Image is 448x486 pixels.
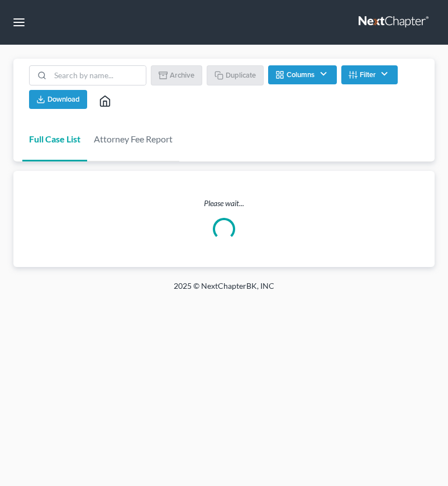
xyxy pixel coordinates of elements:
[23,280,425,301] div: 2025 © NextChapterBK, INC
[87,117,179,161] a: Attorney Fee Report
[22,117,87,161] a: Full Case List
[341,65,398,84] button: Filter
[29,90,87,109] button: Download
[13,198,435,209] p: Please wait...
[47,95,80,104] span: Download
[50,66,146,85] input: Search by name...
[268,65,336,84] button: Columns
